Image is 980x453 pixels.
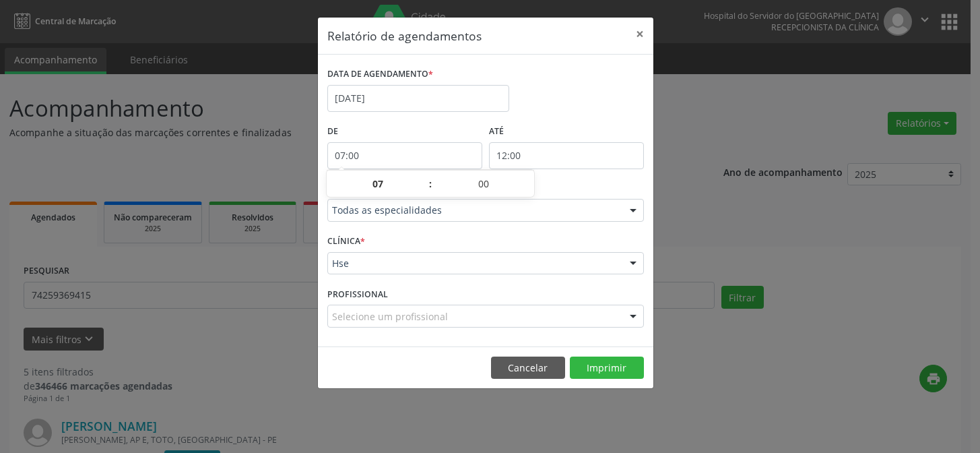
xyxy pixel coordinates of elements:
input: Selecione o horário inicial [327,142,482,169]
span: : [428,171,432,198]
label: DATA DE AGENDAMENTO [327,64,433,85]
h5: Relatório de agendamentos [327,27,482,44]
input: Hour [327,171,428,198]
label: ATÉ [489,121,644,142]
span: Selecione um profissional [332,309,448,324]
button: Close [626,18,653,51]
button: Imprimir [570,357,644,380]
input: Selecione uma data ou intervalo [327,85,509,112]
label: PROFISSIONAL [327,284,388,305]
label: CLÍNICA [327,231,365,252]
input: Selecione o horário final [489,142,644,169]
span: Hse [332,257,616,270]
input: Minute [432,171,534,198]
button: Cancelar [491,357,565,380]
label: De [327,121,482,142]
span: Todas as especialidades [332,204,616,217]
